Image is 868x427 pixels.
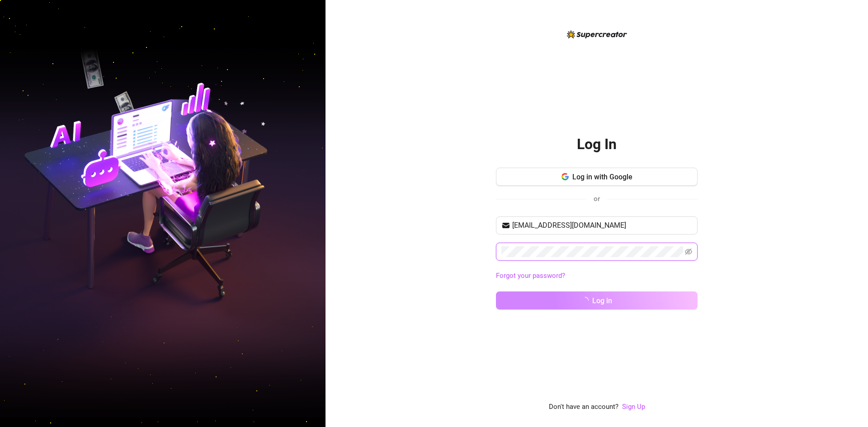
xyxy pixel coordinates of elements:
img: logo-BBDzfeDw.svg [567,30,627,38]
button: Log in with Google [496,168,698,186]
a: Sign Up [622,402,645,413]
a: Forgot your password? [496,272,565,280]
h2: Log In [577,135,617,154]
span: loading [580,295,590,305]
span: Don't have an account? [549,402,618,413]
input: Your email [512,220,692,231]
button: Log in [496,291,698,310]
span: eye-invisible [685,248,692,255]
a: Forgot your password? [496,271,698,282]
span: Log in with Google [572,173,632,181]
span: Log in [592,296,612,305]
span: or [594,195,600,203]
a: Sign Up [622,403,645,411]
